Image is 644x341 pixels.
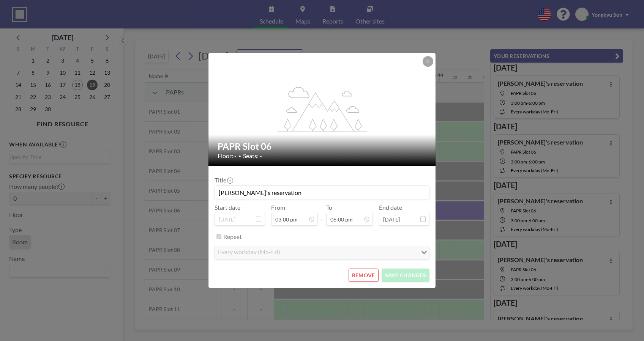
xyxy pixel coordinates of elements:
[243,152,262,160] span: Seats: -
[349,269,379,282] button: REMOVE
[215,204,240,211] label: Start date
[218,141,427,152] h2: PAPR Slot 06
[283,248,417,258] input: Search for option
[271,204,285,211] label: From
[215,246,429,259] div: Search for option
[223,233,242,240] label: Repeat
[216,248,282,258] span: every workday (Mo-Fri)
[218,152,237,160] span: Floor: -
[379,204,402,211] label: End date
[326,204,332,211] label: To
[238,153,241,159] span: •
[321,206,323,223] span: -
[215,186,429,199] input: (No title)
[382,269,429,282] button: SAVE CHANGES
[278,86,367,132] g: flex-grow: 1.2;
[215,176,232,184] label: Title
